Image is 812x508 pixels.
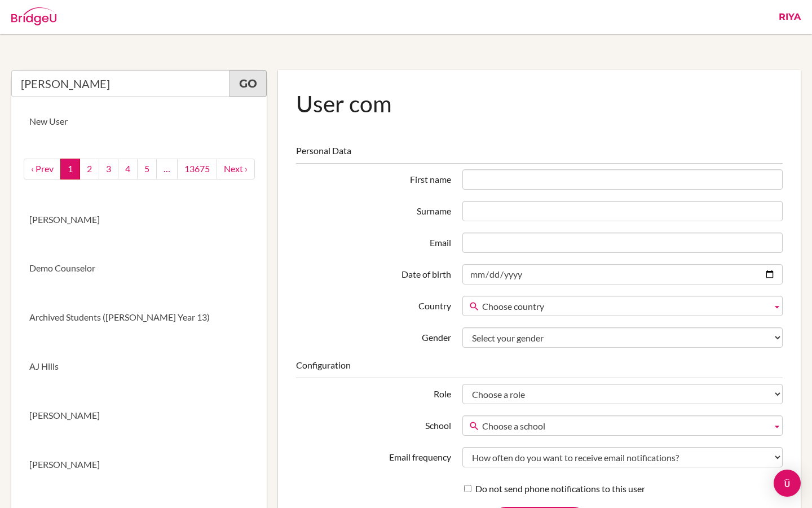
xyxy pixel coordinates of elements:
[290,264,456,281] label: Date of birth
[11,391,267,440] a: [PERSON_NAME]
[290,201,456,218] label: Surname
[290,169,456,186] label: First name
[217,159,255,179] a: next
[482,296,767,317] span: Choose country
[290,415,456,432] label: School
[290,384,456,401] label: Role
[156,159,178,179] a: …
[296,359,783,378] legend: Configuration
[11,440,267,489] a: [PERSON_NAME]
[11,195,267,244] a: [PERSON_NAME]
[11,244,267,293] a: Demo Counselor
[290,327,456,344] label: Gender
[11,97,267,146] a: New User
[24,159,61,179] a: ‹ Prev
[99,159,118,179] a: 3
[11,7,56,25] img: Bridge-U
[290,233,456,249] label: Email
[230,70,267,97] a: Go
[118,159,138,179] a: 4
[296,144,783,164] legend: Personal Data
[60,159,80,179] a: 1
[464,483,645,496] label: Do not send phone notifications to this user
[11,342,267,391] a: AJ Hills
[11,293,267,342] a: Archived Students ([PERSON_NAME] Year 13)
[290,447,456,464] label: Email frequency
[177,159,217,179] a: 13675
[296,88,783,119] h1: User com
[290,296,456,313] label: Country
[774,470,801,497] div: Open Intercom Messenger
[11,70,230,97] input: Quicksearch user
[482,416,767,436] span: Choose a school
[80,159,99,179] a: 2
[464,485,471,492] input: Do not send phone notifications to this user
[137,159,157,179] a: 5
